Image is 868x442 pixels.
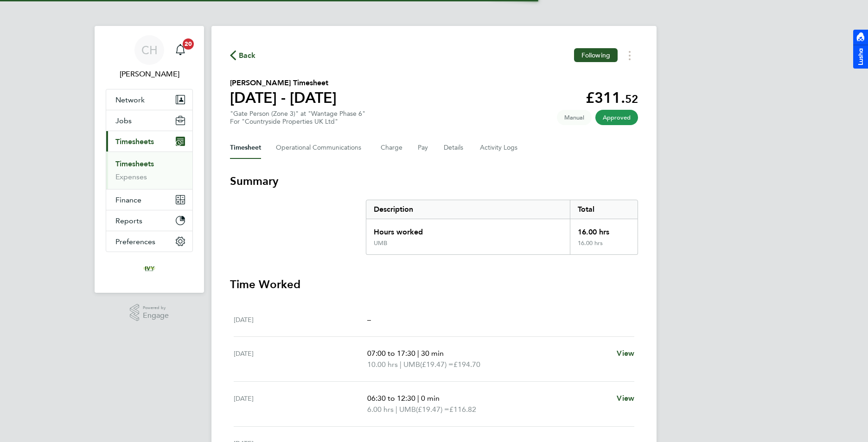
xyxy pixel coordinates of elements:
[557,110,592,125] span: This timesheet was manually created.
[183,38,194,50] span: 20
[115,95,145,104] span: Network
[444,137,465,159] button: Details
[453,360,480,369] span: £194.70
[276,137,366,159] button: Operational Communications
[230,277,638,292] h3: Time Worked
[143,304,169,312] span: Powered by
[570,240,638,254] div: 16.00 hrs
[106,189,192,210] button: Finance
[595,110,638,125] span: This timesheet has been approved.
[367,360,398,369] span: 10.00 hrs
[141,44,158,56] span: CH
[106,231,192,252] button: Preferences
[367,315,371,324] span: –
[115,216,142,225] span: Reports
[417,394,419,403] span: |
[617,393,634,404] a: View
[570,219,638,240] div: 16.00 hrs
[143,312,169,320] span: Engage
[617,349,634,358] span: View
[581,51,610,59] span: Following
[421,394,440,403] span: 0 min
[396,405,397,414] span: |
[115,196,141,204] span: Finance
[449,405,476,414] span: £116.82
[480,137,519,159] button: Activity Logs
[374,240,387,247] div: UMB
[230,174,638,189] h3: Summary
[574,48,618,62] button: Following
[617,348,634,359] a: View
[115,116,132,125] span: Jobs
[366,200,638,255] div: Summary
[130,304,169,322] a: Powered byEngage
[106,89,192,110] button: Network
[418,137,429,159] button: Pay
[234,348,367,370] div: [DATE]
[230,110,365,126] div: "Gate Person (Zone 3)" at "Wantage Phase 6"
[142,261,157,276] img: ivyresourcegroup-logo-retina.png
[234,393,367,415] div: [DATE]
[617,394,634,403] span: View
[625,92,638,106] span: 52
[106,131,192,152] button: Timesheets
[106,261,193,276] a: Go to home page
[230,50,256,61] button: Back
[366,200,570,219] div: Description
[367,405,394,414] span: 6.00 hrs
[171,35,190,65] a: 20
[115,159,154,168] a: Timesheets
[234,314,367,325] div: [DATE]
[230,137,261,159] button: Timesheet
[230,88,337,107] h1: [DATE] - [DATE]
[239,50,256,61] span: Back
[95,26,204,293] nav: Main navigation
[230,118,365,126] div: For "Countryside Properties UK Ltd"
[570,200,638,219] div: Total
[366,219,570,240] div: Hours worked
[106,35,193,80] a: CH[PERSON_NAME]
[106,110,192,131] button: Jobs
[115,137,154,146] span: Timesheets
[416,405,449,414] span: (£19.47) =
[403,359,420,370] span: UMB
[106,152,192,189] div: Timesheets
[367,349,415,358] span: 07:00 to 17:30
[106,210,192,231] button: Reports
[381,137,403,159] button: Charge
[106,69,193,80] span: Charlie Hobbs
[399,404,416,415] span: UMB
[621,48,638,63] button: Timesheets Menu
[115,237,155,246] span: Preferences
[115,172,147,181] a: Expenses
[400,360,402,369] span: |
[230,77,337,88] h2: [PERSON_NAME] Timesheet
[367,394,415,403] span: 06:30 to 12:30
[421,349,444,358] span: 30 min
[417,349,419,358] span: |
[420,360,453,369] span: (£19.47) =
[586,89,638,107] app-decimal: £311.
